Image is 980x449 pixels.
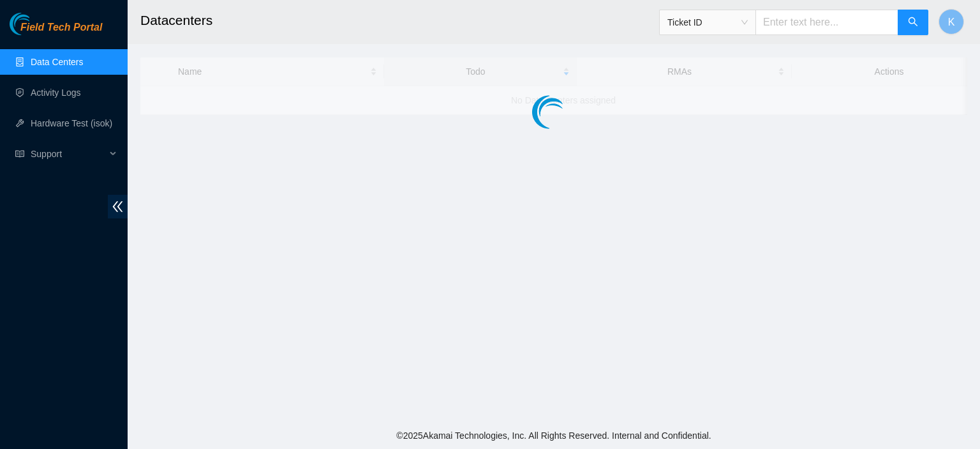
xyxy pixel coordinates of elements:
[667,13,748,32] span: Ticket ID
[755,10,898,35] input: Enter text here...
[10,13,64,35] img: Akamai Technologies
[10,23,102,40] a: Akamai TechnologiesField Tech Portal
[128,422,980,449] footer: © 2025 Akamai Technologies, Inc. All Rights Reserved. Internal and Confidential.
[20,22,102,34] span: Field Tech Portal
[108,195,128,218] span: double-left
[31,88,81,98] a: Activity Logs
[31,57,83,67] a: Data Centers
[948,14,955,30] span: K
[31,118,112,128] a: Hardware Test (isok)
[908,17,918,29] span: search
[31,141,106,167] span: Support
[939,9,964,34] button: K
[15,149,24,158] span: read
[898,10,928,35] button: search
